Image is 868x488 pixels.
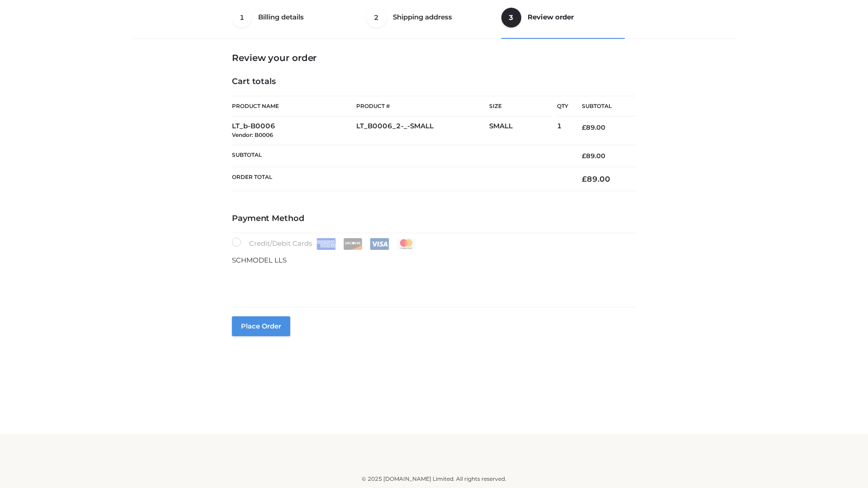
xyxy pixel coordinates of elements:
[232,145,568,167] th: Subtotal
[557,117,568,145] td: 1
[489,96,552,117] th: Size
[356,96,489,117] th: Product #
[230,264,634,297] iframe: Secure payment input frame
[356,117,489,145] td: LT_B0006_2-_-SMALL
[232,52,636,63] h3: Review your order
[232,238,417,250] label: Credit/Debit Cards
[232,131,273,138] small: Vendor: B0006
[489,117,557,145] td: SMALL
[582,174,610,183] bdi: 89.00
[582,152,605,160] bdi: 89.00
[396,238,416,250] img: Mastercard
[232,254,636,266] p: SCHMODEL LLS
[316,238,336,250] img: Amex
[232,96,356,117] th: Product Name
[582,123,586,131] span: £
[582,152,586,160] span: £
[232,167,568,191] th: Order Total
[232,214,636,224] h4: Payment Method
[232,117,356,145] td: LT_b-B0006
[568,96,636,117] th: Subtotal
[582,123,605,131] bdi: 89.00
[557,96,568,117] th: Qty
[582,174,587,183] span: £
[134,474,734,483] div: © 2025 [DOMAIN_NAME] Limited. All rights reserved.
[343,238,363,250] img: Discover
[232,316,290,336] button: Place order
[232,77,636,87] h4: Cart totals
[370,238,389,250] img: Visa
